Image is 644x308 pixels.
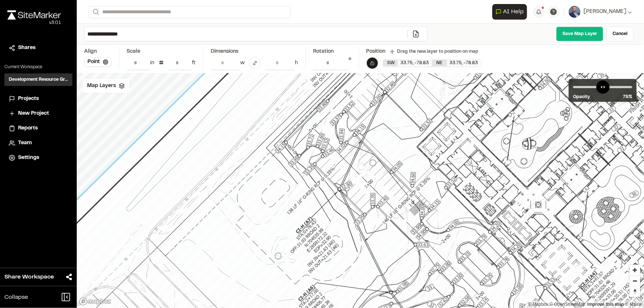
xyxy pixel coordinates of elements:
[150,59,154,67] div: in
[7,10,61,20] img: rebrand.png
[348,56,351,70] div: °
[492,4,527,20] button: Open AI Assistant
[192,59,196,67] div: ft
[4,273,54,281] span: Share Workspace
[9,124,68,132] a: Reports
[9,154,68,162] a: Settings
[383,60,481,67] div: SW 33.74936608618316, -78.83220141783497 | NE 33.75199462797514, -78.82745939970931
[550,302,586,307] a: OpenStreetMap
[503,7,524,16] span: AI Help
[447,60,481,66] div: 33.75 , -78.83
[383,60,398,66] div: SW
[87,82,116,90] span: Map Layers
[407,30,424,38] a: Add/Change File
[398,60,432,66] div: 33.75 , -78.83
[569,6,632,18] button: [PERSON_NAME]
[7,20,61,26] div: Oh geez...please don't...
[159,57,164,69] div: =
[623,94,632,100] span: 75 %
[89,6,102,18] button: Search
[18,110,49,118] span: New Project
[630,265,640,276] button: Zoom in
[9,139,68,147] a: Team
[630,286,640,297] button: Reset bearing to north
[84,57,111,67] button: Point
[18,95,39,103] span: Projects
[625,302,642,307] a: Maxar
[4,293,28,302] span: Collapse
[18,124,38,132] span: Reports
[9,110,68,118] a: New Project
[84,48,111,56] div: Align
[630,276,640,286] span: Zoom out
[573,94,590,100] span: Opacity
[630,276,640,286] button: Zoom out
[211,48,298,56] div: Dimensions
[127,48,140,56] div: Scale
[432,60,447,66] div: NE
[9,95,68,103] a: Projects
[240,59,245,67] div: w
[313,48,351,56] div: Rotation
[366,57,378,69] button: Un-Lock Map Layer Position
[556,27,603,41] a: Save Map Layer
[295,59,298,67] div: h
[390,48,479,55] div: Drag the new layer to position on map
[9,44,68,52] a: Shares
[588,302,624,307] a: Map feedback
[606,27,634,41] a: Cancel
[18,154,39,162] span: Settings
[9,76,68,83] h3: Development Resource Group
[366,48,386,56] div: Position
[79,297,111,306] a: Mapbox logo
[18,44,35,52] span: Shares
[4,64,72,70] p: Current Workspace
[492,4,530,20] div: Open AI Assistant
[18,139,32,147] span: Team
[528,302,548,307] a: Mapbox
[569,6,581,18] img: User
[583,8,626,16] span: [PERSON_NAME]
